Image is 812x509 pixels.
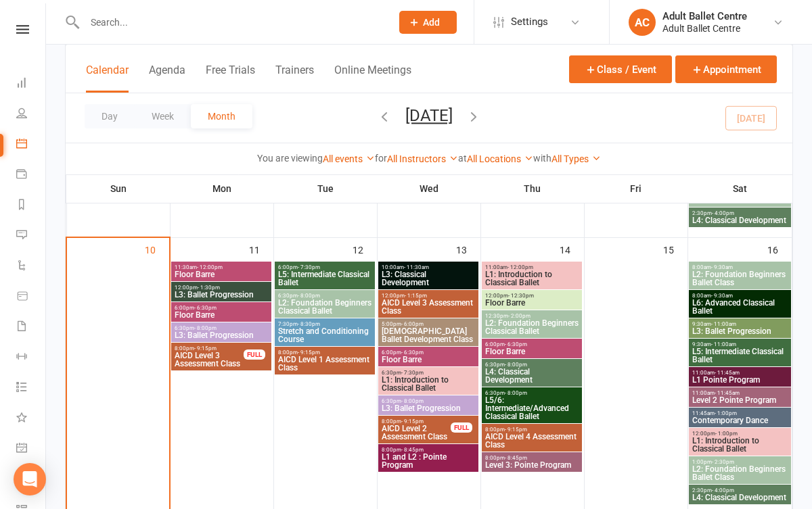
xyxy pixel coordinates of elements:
span: AICD Level 1 Assessment Class [277,356,372,372]
div: 11 [249,238,273,260]
span: L1 and L2 : Pointe Program [381,453,476,469]
span: L2: Foundation Beginners Ballet Class [692,270,788,287]
span: L3: Ballet Progression [692,327,788,335]
span: 8:00pm [484,427,579,433]
span: - 7:30pm [298,264,320,270]
button: Agenda [149,64,185,93]
span: Floor Barre [484,299,579,307]
span: L5: Intermediate Classical Ballet [277,270,372,287]
button: Appointment [675,55,777,83]
span: 5:00pm [381,321,476,327]
span: - 9:30am [711,264,733,270]
span: Level 3: Pointe Program [484,461,579,469]
strong: for [375,153,387,164]
span: - 8:00pm [194,325,217,331]
span: L6: Advanced Classical Ballet [692,299,788,315]
span: Floor Barre [174,270,269,278]
span: L4: Classical Development [692,493,788,502]
span: L1: Introduction to Classical Ballet [484,270,579,287]
button: Month [191,104,252,128]
button: [DATE] [405,106,453,125]
span: L3: Classical Development [381,270,476,287]
span: 6:00pm [277,264,372,270]
span: L1: Introduction to Classical Ballet [381,376,476,392]
span: - 8:45pm [401,447,424,453]
span: - 11:45am [715,370,740,376]
span: - 1:15pm [405,293,427,299]
span: 6:00pm [484,341,579,347]
span: - 4:00pm [712,487,734,493]
span: 12:00pm [692,431,788,437]
div: FULL [451,422,472,433]
span: - 2:00pm [508,313,531,319]
a: All Instructors [387,153,458,164]
span: 11:00am [692,370,788,376]
span: L3: Ballet Progression [174,291,269,299]
strong: You are viewing [257,153,323,164]
span: 8:00pm [174,345,244,352]
span: Floor Barre [484,347,579,356]
span: L3: Ballet Progression [381,404,476,412]
span: - 6:30pm [505,341,527,347]
span: L2: Foundation Beginners Classical Ballet [484,319,579,335]
span: AICD Level 3 Assessment Class [174,352,244,368]
span: 6:30pm [174,325,269,331]
div: 15 [663,238,687,260]
button: Free Trials [206,64,255,93]
span: L3: Ballet Progression [174,331,269,339]
span: - 9:15pm [194,345,217,352]
span: - 8:45pm [505,455,527,461]
a: All events [323,153,375,164]
span: - 1:30pm [198,285,220,291]
span: [DEMOGRAPHIC_DATA] Ballet Development Class [381,327,476,343]
a: Product Sales [16,282,47,312]
button: Week [135,104,191,128]
a: Calendar [16,130,47,160]
span: - 9:15pm [401,418,424,425]
div: 10 [145,238,169,260]
strong: at [458,153,467,164]
span: 12:30pm [484,313,579,319]
span: 6:30pm [381,370,476,376]
th: Thu [480,174,584,203]
div: Adult Ballet Centre [662,10,747,22]
div: 12 [353,238,377,260]
button: Calendar [86,64,129,93]
span: Floor Barre [174,311,269,319]
input: Search... [81,13,382,32]
div: 14 [560,238,584,260]
button: Online Meetings [334,64,411,93]
span: L4: Classical Development [692,216,788,224]
span: 11:30am [174,264,269,270]
span: Stretch and Conditioning Course [277,327,372,343]
a: All Locations [467,153,533,164]
a: People [16,99,47,130]
span: - 11:45am [715,390,740,396]
span: L4: Classical Development [484,368,579,384]
span: - 8:00pm [298,293,320,299]
th: Sun [66,174,170,203]
strong: with [533,153,551,164]
span: L5/6: Intermediate/Advanced Classical Ballet [484,396,579,420]
span: 11:45am [692,410,788,416]
span: Floor Barre [381,356,476,364]
span: L5: Intermediate Classical Ballet [692,347,788,364]
span: 9:30am [692,341,788,347]
span: 8:00am [692,293,788,299]
span: - 8:00pm [401,398,424,404]
a: Payments [16,160,47,191]
span: AICD Level 2 Assessment Class [381,425,451,441]
button: Add [399,11,457,34]
span: 8:00pm [381,447,476,453]
span: L2: Foundation Beginners Classical Ballet [277,299,372,315]
a: All Types [551,153,601,164]
span: 6:30pm [484,390,579,396]
th: Mon [170,174,273,203]
span: - 9:15pm [505,427,527,433]
span: Contemporary Dance [692,416,788,425]
span: 10:00am [381,264,476,270]
span: 2:30pm [692,487,788,493]
span: 2:30pm [692,210,788,216]
span: 9:30am [692,321,788,327]
span: - 9:30am [711,293,733,299]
